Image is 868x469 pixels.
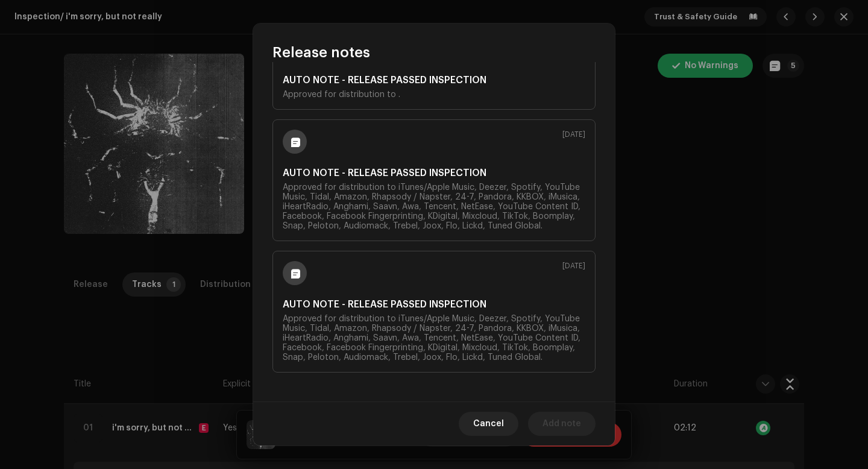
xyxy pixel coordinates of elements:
[562,130,585,139] div: [DATE]
[542,412,581,436] span: Add note
[272,43,370,62] span: Release notes
[283,300,585,309] b: AUTO NOTE - RELEASE PASSED INSPECTION
[459,412,518,436] button: Cancel
[473,412,504,436] span: Cancel
[283,75,585,85] b: AUTO NOTE - RELEASE PASSED INSPECTION
[283,168,585,178] b: AUTO NOTE - RELEASE PASSED INSPECTION
[528,412,596,436] button: Add note
[562,261,585,271] div: [DATE]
